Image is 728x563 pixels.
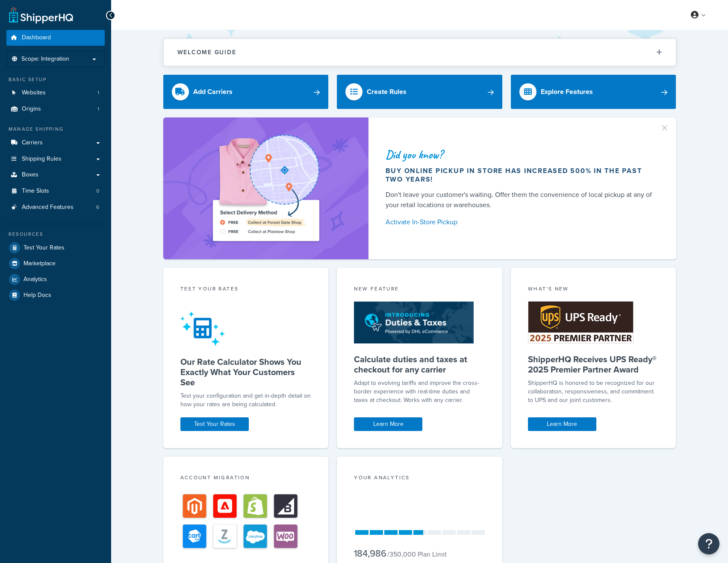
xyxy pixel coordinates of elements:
[24,260,56,267] span: Marketplace
[180,417,249,431] a: Test Your Rates
[6,199,105,215] a: Advanced Features6
[163,75,329,109] a: Add Carriers
[164,39,676,66] button: Welcome Guide
[6,76,105,83] div: Basic Setup
[6,256,105,271] a: Marketplace
[6,231,105,238] div: Resources
[180,474,312,484] div: Account Migration
[22,106,41,113] span: Origins
[6,85,105,101] a: Websites1
[24,244,65,252] span: Test Your Rates
[367,86,407,98] div: Create Rules
[386,149,656,161] div: Did you know?
[6,30,105,46] a: Dashboard
[22,34,51,41] span: Dashboard
[22,139,43,147] span: Carriers
[528,379,659,405] p: ShipperHQ is honored to be recognized for our collaboration, responsiveness, and commitment to UP...
[354,474,485,484] div: Your Analytics
[189,130,343,246] img: ad-shirt-map-b0359fc47e01cab431d101c4b569394f6a03f54285957d908178d52f29eb9668.png
[528,285,659,295] div: What's New
[22,171,38,179] span: Boxes
[22,204,74,211] span: Advanced Features
[528,417,596,431] a: Learn More
[386,167,656,184] div: Buy online pickup in store has increased 500% in the past two years!
[97,89,99,97] span: 1
[97,106,99,113] span: 1
[511,75,676,109] a: Explore Features
[177,49,236,56] h2: Welcome Guide
[6,167,105,183] a: Boxes
[6,151,105,167] a: Shipping Rules
[6,101,105,117] a: Origins1
[180,392,312,409] div: Test your configuration and get in-depth detail on how your rates are being calculated.
[22,188,49,195] span: Time Slots
[24,292,51,299] span: Help Docs
[386,216,656,228] a: Activate In-Store Pickup
[6,287,105,303] a: Help Docs
[528,354,659,375] h5: ShipperHQ Receives UPS Ready® 2025 Premier Partner Award
[180,285,312,295] div: Test your rates
[6,135,105,151] a: Carriers
[386,190,656,210] div: Don't leave your customer's waiting. Offer them the convenience of local pickup at any of your re...
[22,155,62,163] span: Shipping Rules
[337,75,502,109] a: Create Rules
[354,379,485,405] p: Adapt to evolving tariffs and improve the cross-border experience with real-time duties and taxes...
[21,56,69,63] span: Scope: Integration
[354,417,422,431] a: Learn More
[354,546,386,560] span: 184,986
[6,240,105,255] a: Test Your Rates
[6,183,105,199] li: Time Slots
[354,285,485,295] div: New Feature
[96,204,99,211] span: 6
[24,276,47,283] span: Analytics
[6,272,105,287] a: Analytics
[6,85,105,101] li: Websites
[698,533,719,554] button: Open Resource Center
[6,101,105,117] li: Origins
[6,183,105,199] a: Time Slots0
[180,357,312,387] h5: Our Rate Calculator Shows You Exactly What Your Customers See
[6,126,105,133] div: Manage Shipping
[6,199,105,215] li: Advanced Features
[541,86,593,98] div: Explore Features
[354,354,485,375] h5: Calculate duties and taxes at checkout for any carrier
[96,188,99,195] span: 0
[387,549,447,559] small: / 350,000 Plan Limit
[22,89,46,97] span: Websites
[193,86,233,98] div: Add Carriers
